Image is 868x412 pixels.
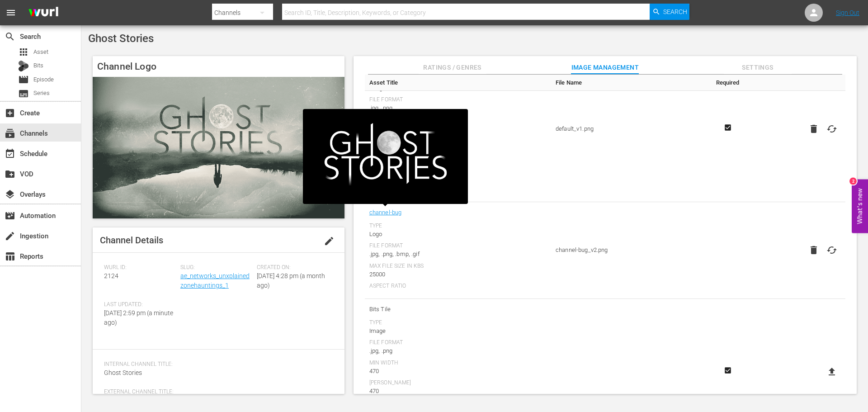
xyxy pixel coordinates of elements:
[369,319,547,327] div: Type
[369,339,547,346] div: File Format
[5,189,15,200] span: Overlays
[104,369,142,376] span: Ghost Stories
[369,104,547,113] div: .jpg, .png
[33,89,50,98] span: Series
[551,202,708,299] td: channel-bug_v2.png
[708,75,747,91] th: Required
[722,123,733,132] svg: Required
[5,169,15,180] span: VOD
[369,96,547,104] div: File Format
[852,179,868,233] button: Open Feedback Widget
[33,75,54,84] span: Episode
[88,32,154,45] span: Ghost Stories
[5,31,15,42] span: Search
[369,230,547,239] div: Logo
[369,263,547,270] div: Max File Size In Kbs
[93,56,344,77] h4: Channel Logo
[5,108,15,118] span: Create
[5,231,15,242] span: Ingestion
[104,309,173,326] span: [DATE] 2:59 pm (a minute ago)
[369,367,547,376] div: 470
[18,61,29,71] div: Bits
[836,9,859,16] a: Sign Out
[257,272,325,289] span: [DATE] 4:28 pm (a month ago)
[551,75,708,91] th: File Name
[369,270,547,279] div: 25000
[104,264,176,271] span: Wurl ID:
[5,210,15,221] span: Automation
[18,74,29,85] span: Episode
[419,62,486,73] span: Ratings / Genres
[369,346,547,355] div: .jpg, .png
[93,77,344,218] img: Ghost Stories
[5,251,15,262] span: Reports
[33,61,43,70] span: Bits
[369,303,547,315] span: Bits Tile
[369,379,547,387] div: [PERSON_NAME]
[369,223,547,230] div: Type
[324,236,335,246] span: edit
[663,4,687,20] span: Search
[369,242,547,250] div: File Format
[18,88,29,99] span: Series
[100,235,163,246] span: Channel Details
[180,272,250,289] a: ae_networks_unxplainedzonehauntings_1
[369,283,547,290] div: Aspect Ratio
[571,62,639,73] span: Image Management
[318,230,340,252] button: edit
[369,360,547,367] div: Min Width
[369,207,402,218] a: channel-bug
[369,387,547,396] div: 470
[18,47,29,57] span: Asset
[5,128,15,139] span: Channels
[551,56,708,202] td: default_v1.png
[22,2,65,24] img: ans4CAIJ8jUAAAAAAAAAAAAAAAAAAAAAAAAgQb4GAAAAAAAAAAAAAAAAAAAAAAAAJMjXAAAAAAAAAAAAAAAAAAAAAAAAgAT5G...
[369,250,547,259] div: .jpg, .png, .bmp, .gif
[849,177,857,185] div: 2
[722,366,733,374] svg: Required
[369,327,547,336] div: Image
[5,148,15,159] span: Schedule
[180,264,252,271] span: Slug:
[257,264,329,271] span: Created On:
[104,272,118,279] span: 2124
[5,7,16,18] span: menu
[104,361,329,368] span: Internal Channel Title:
[365,75,551,91] th: Asset Title
[104,301,176,308] span: Last Updated:
[104,388,329,396] span: External Channel Title:
[724,62,792,73] span: Settings
[33,47,48,57] span: Asset
[650,4,689,20] button: Search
